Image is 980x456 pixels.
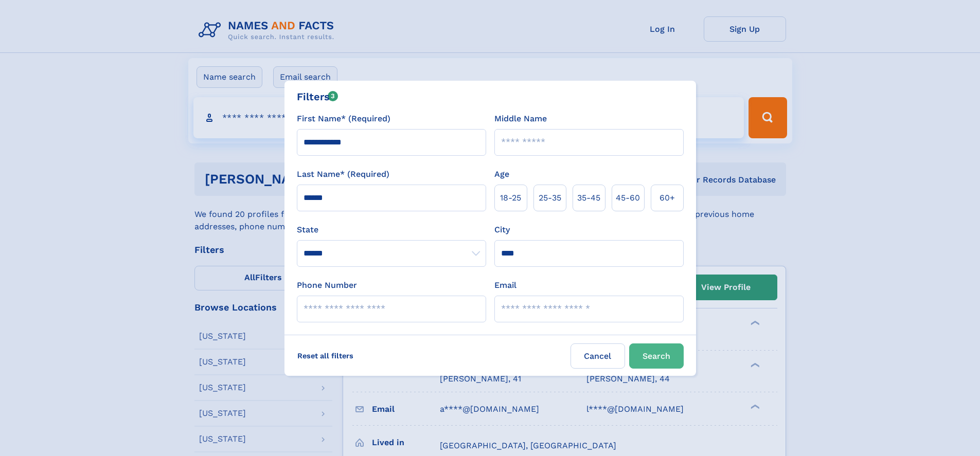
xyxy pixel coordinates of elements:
[571,343,625,369] label: Cancel
[297,224,486,236] label: State
[494,113,547,125] label: Middle Name
[616,192,640,204] span: 45‑60
[660,192,675,204] span: 60+
[297,89,338,104] div: Filters
[577,192,600,204] span: 35‑45
[494,168,509,180] label: Age
[539,192,561,204] span: 25‑35
[494,224,510,236] label: City
[297,113,390,125] label: First Name* (Required)
[297,168,389,180] label: Last Name* (Required)
[494,279,516,291] label: Email
[297,279,357,291] label: Phone Number
[500,192,521,204] span: 18‑25
[291,343,360,368] label: Reset all filters
[629,343,684,369] button: Search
